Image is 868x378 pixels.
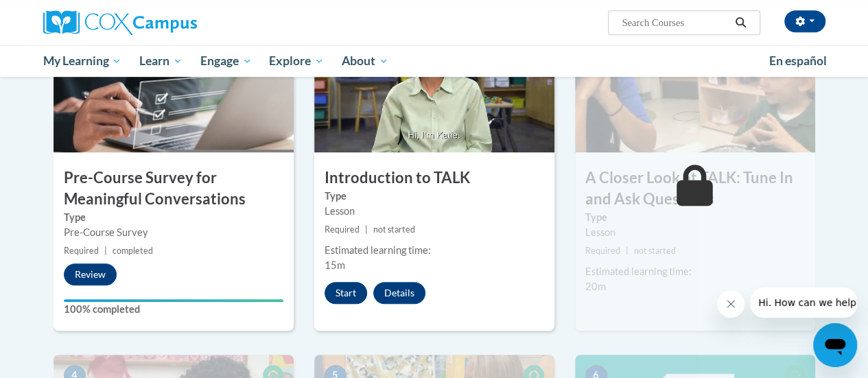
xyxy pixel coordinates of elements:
[314,167,554,189] h3: Introduction to TALK
[342,53,388,69] span: About
[769,54,827,68] span: En español
[365,224,368,235] span: |
[64,302,283,317] label: 100% completed
[325,282,367,304] button: Start
[314,15,554,152] img: Course Image
[585,210,805,225] label: Type
[8,10,111,21] span: Hi. How can we help?
[760,47,836,75] a: En español
[43,10,290,35] a: Cox Campus
[269,53,324,69] span: Explore
[64,210,283,225] label: Type
[54,15,294,152] img: Course Image
[104,246,107,256] span: |
[64,246,99,256] span: Required
[634,246,676,256] span: not started
[325,224,360,235] span: Required
[325,259,345,271] span: 15m
[34,45,131,77] a: My Learning
[585,281,606,292] span: 20m
[64,225,283,240] div: Pre-Course Survey
[43,53,121,69] span: My Learning
[730,14,751,31] button: Search
[325,243,544,258] div: Estimated learning time:
[585,225,805,240] div: Lesson
[113,246,153,256] span: completed
[200,53,252,69] span: Engage
[325,204,544,219] div: Lesson
[64,299,283,302] div: Your progress
[260,45,333,77] a: Explore
[585,264,805,279] div: Estimated learning time:
[813,323,857,367] iframe: Button to launch messaging window
[139,53,183,69] span: Learn
[575,15,815,152] img: Course Image
[750,287,857,318] iframe: Message from company
[333,45,397,77] a: About
[626,246,629,256] span: |
[54,167,294,210] h3: Pre-Course Survey for Meaningful Conversations
[191,45,261,77] a: Engage
[43,10,197,35] img: Cox Campus
[717,290,744,318] iframe: Close message
[585,246,620,256] span: Required
[64,263,117,285] button: Review
[130,45,191,77] a: Learn
[325,189,544,204] label: Type
[575,167,815,210] h3: A Closer Look at TALK: Tune In and Ask Questions
[620,14,730,31] input: Search Courses
[784,10,825,32] button: Account Settings
[33,45,836,77] div: Main menu
[373,224,415,235] span: not started
[373,282,425,304] button: Details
